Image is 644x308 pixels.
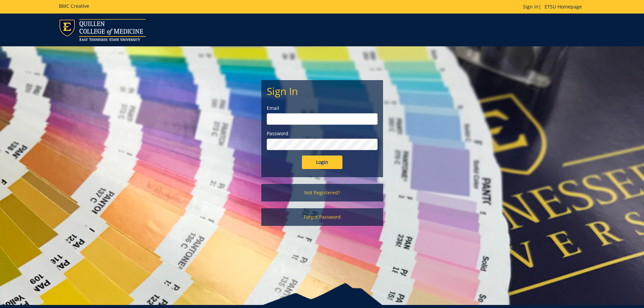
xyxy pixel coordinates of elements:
img: ETSU logo [59,19,146,41]
a: ETSU Homepage [541,3,585,10]
a: Forgot Password [261,208,383,226]
label: Email [267,105,378,112]
a: Sign In [523,3,539,10]
h2: Sign In [267,86,378,97]
label: Password [267,130,378,137]
a: Not Registered? [261,184,383,202]
p: | [523,3,585,10]
input: Login [302,156,342,169]
h5: BMC Creative [59,3,89,8]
